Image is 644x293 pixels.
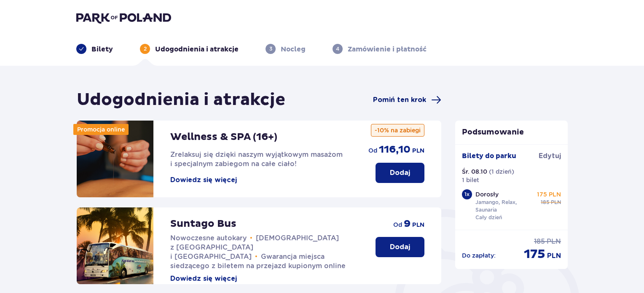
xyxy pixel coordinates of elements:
[77,121,153,197] img: attraction
[250,234,252,242] span: •
[412,147,424,155] span: PLN
[373,95,426,105] span: Pomiń ten krok
[475,190,499,199] p: Dorosły
[255,253,258,261] span: •
[412,221,424,229] span: PLN
[376,163,424,183] button: Dodaj
[91,45,113,54] p: Bilety
[336,45,339,53] p: 4
[371,124,424,137] p: -10% na zabiegi
[539,151,561,161] span: Edytuj
[333,44,427,54] div: 4Zamówienie i płatność
[551,199,561,206] span: PLN
[266,44,306,54] div: 3Nocleg
[462,251,496,260] p: Do zapłaty :
[368,146,377,155] span: od
[76,12,171,24] img: Park of Poland logo
[379,143,411,156] span: 116,10
[170,131,277,143] p: Wellness & SPA (16+)
[281,45,306,54] p: Nocleg
[144,45,147,53] p: 2
[269,45,272,53] p: 3
[489,167,514,176] p: ( 1 dzień )
[170,218,236,230] p: Suntago Bus
[534,237,545,246] span: 185
[376,237,424,257] button: Dodaj
[547,251,561,261] span: PLN
[140,44,239,54] div: 2Udogodnienia i atrakcje
[77,207,153,284] img: attraction
[170,234,247,242] span: Nowoczesne autokary
[170,175,237,185] button: Dowiedz się więcej
[475,214,502,221] p: Cały dzień
[155,45,239,54] p: Udogodnienia i atrakcje
[76,44,113,54] div: Bilety
[541,199,549,206] span: 185
[73,124,129,135] div: Promocja online
[404,218,411,230] span: 9
[547,237,561,246] span: PLN
[462,189,472,199] div: 1 x
[390,242,410,252] p: Dodaj
[170,274,237,283] button: Dowiedz się więcej
[537,190,561,199] p: 175 PLN
[475,199,534,214] p: Jamango, Relax, Saunaria
[373,95,441,105] a: Pomiń ten krok
[390,168,410,177] p: Dodaj
[348,45,427,54] p: Zamówienie i płatność
[170,151,343,168] span: Zrelaksuj się dzięki naszym wyjątkowym masażom i specjalnym zabiegom na całe ciało!
[77,89,285,110] h1: Udogodnienia i atrakcje
[455,127,568,137] p: Podsumowanie
[524,246,545,262] span: 175
[462,167,487,176] p: Śr. 08.10
[170,234,339,261] span: [DEMOGRAPHIC_DATA] z [GEOGRAPHIC_DATA] i [GEOGRAPHIC_DATA]
[462,151,516,161] p: Bilety do parku
[393,220,402,229] span: od
[462,176,479,184] p: 1 bilet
